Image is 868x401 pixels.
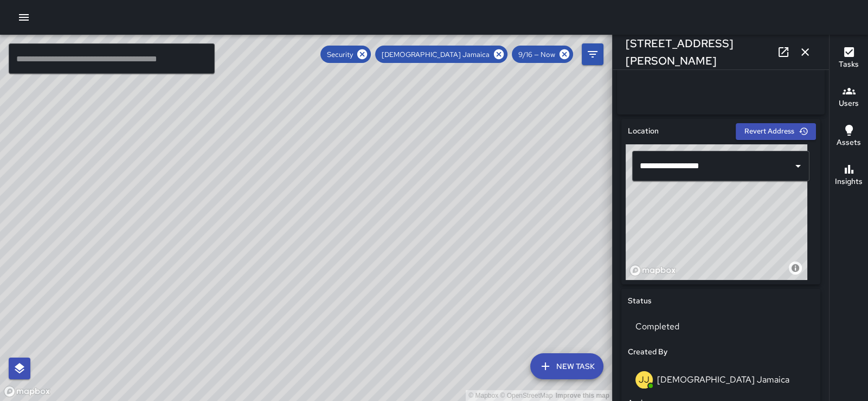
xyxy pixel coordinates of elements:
[375,50,496,59] span: [DEMOGRAPHIC_DATA] Jamaica
[582,43,603,65] button: Filters
[790,158,806,174] button: Open
[835,176,863,188] h6: Insights
[626,35,773,69] h6: [STREET_ADDRESS][PERSON_NAME]
[736,123,816,140] button: Revert Address
[375,46,507,63] div: [DEMOGRAPHIC_DATA] Jamaica
[512,46,573,63] div: 9/16 — Now
[635,320,806,333] p: Completed
[628,125,659,137] h6: Location
[830,156,868,195] button: Insights
[830,39,868,78] button: Tasks
[837,137,861,149] h6: Assets
[512,50,562,59] span: 9/16 — Now
[639,373,650,386] p: JJ
[657,374,789,385] p: [DEMOGRAPHIC_DATA] Jamaica
[628,295,652,307] h6: Status
[830,117,868,156] button: Assets
[628,346,667,358] h6: Created By
[830,78,868,117] button: Users
[530,353,603,379] button: New Task
[320,46,371,63] div: Security
[839,98,859,110] h6: Users
[320,50,359,59] span: Security
[839,59,859,71] h6: Tasks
